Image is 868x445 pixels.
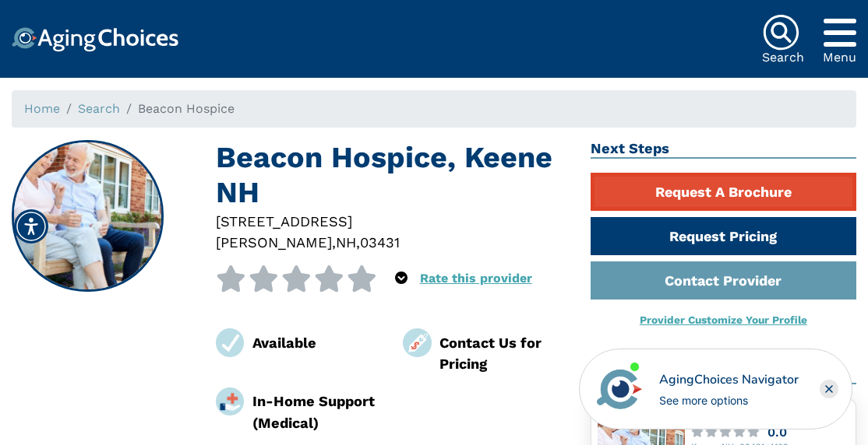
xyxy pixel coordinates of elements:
a: Rate this provider [420,271,532,286]
img: avatar [593,363,646,415]
img: search-icon.svg [762,14,799,51]
h2: Next Steps [591,140,856,159]
div: Search [762,51,804,64]
div: Available [252,332,380,353]
div: [STREET_ADDRESS] [216,211,567,232]
div: Popover trigger [823,14,856,51]
div: 0.0 [767,426,787,438]
div: 03431 [360,232,400,253]
a: Request Pricing [591,217,856,255]
div: Close [820,380,838,398]
a: Home [24,101,60,116]
span: , [356,234,360,251]
a: 0.0 [691,426,849,438]
span: NH [336,234,356,251]
div: Contact Us for Pricing [439,332,567,375]
div: See more options [659,392,799,408]
img: Choice! [12,27,178,52]
nav: breadcrumb [12,90,856,128]
div: AgingChoices Navigator [659,370,799,389]
a: Contact Provider [591,261,856,300]
a: Provider Customize Your Profile [640,314,807,326]
span: , [332,234,336,251]
div: Popover trigger [395,265,408,292]
span: [PERSON_NAME] [216,234,332,251]
div: Accessibility Menu [14,209,48,244]
h1: Beacon Hospice, Keene NH [216,140,567,211]
a: Request A Brochure [591,173,856,211]
div: In-Home Support (Medical) [252,391,380,433]
img: Beacon Hospice, Keene NH [13,142,163,291]
div: Menu [823,51,856,64]
span: Beacon Hospice [138,101,235,116]
a: Search [78,101,120,116]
